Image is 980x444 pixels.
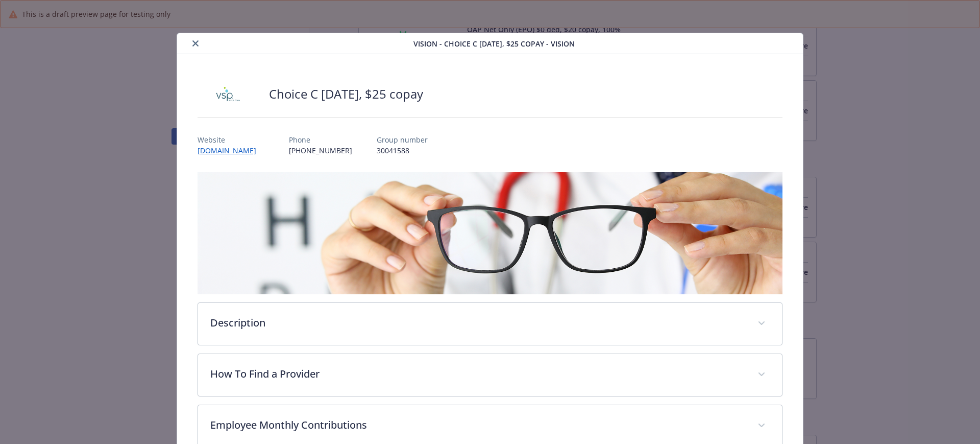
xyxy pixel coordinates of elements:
[189,37,202,50] button: close
[198,354,782,396] div: How To Find a Provider
[210,315,746,331] p: Description
[198,79,259,109] img: Vision Service Plan
[198,172,783,294] img: banner
[210,417,746,433] p: Employee Monthly Contributions
[289,134,352,145] p: Phone
[198,303,782,345] div: Description
[210,366,746,382] p: How To Find a Provider
[377,134,428,145] p: Group number
[198,134,264,145] p: Website
[198,146,264,155] a: [DOMAIN_NAME]
[377,145,428,156] p: 30041588
[289,145,352,156] p: [PHONE_NUMBER]
[269,85,423,103] h2: Choice C [DATE], $25 copay
[413,38,575,49] span: Vision - Choice C [DATE], $25 copay - Vision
